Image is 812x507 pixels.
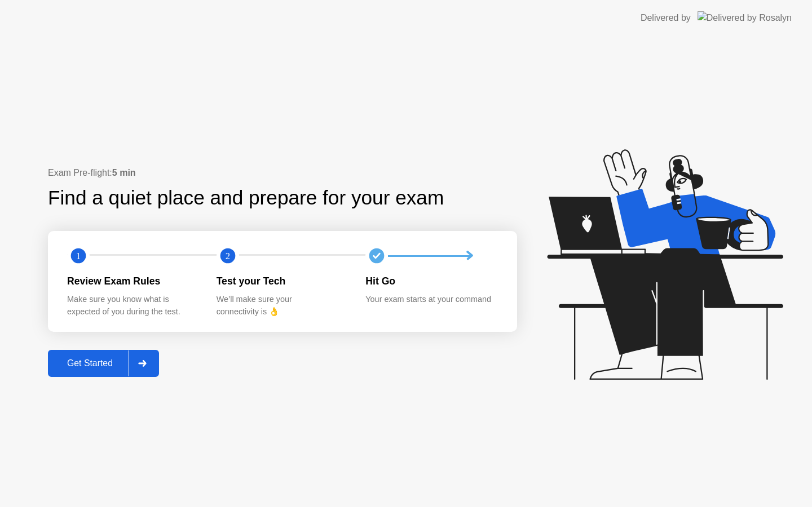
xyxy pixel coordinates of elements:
[217,274,348,288] div: Test your Tech
[365,293,497,306] div: Your exam starts at your command
[698,11,792,24] img: Delivered by Rosalyn
[67,293,198,318] div: Make sure you know what is expected of you during the test.
[76,251,81,261] text: 1
[226,251,230,261] text: 2
[217,293,348,318] div: We’ll make sure your connectivity is 👌
[51,358,129,368] div: Get Started
[67,274,198,288] div: Review Exam Rules
[48,166,517,180] div: Exam Pre-flight:
[48,350,159,377] button: Get Started
[365,274,497,288] div: Hit Go
[48,183,445,213] div: Find a quiet place and prepare for your exam
[641,11,691,25] div: Delivered by
[112,168,136,177] b: 5 min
